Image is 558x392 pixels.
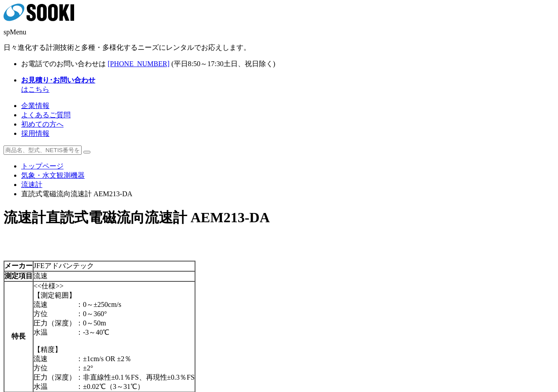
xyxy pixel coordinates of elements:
[33,261,195,271] td: JFEアドバンテック
[188,60,200,67] span: 8:50
[21,102,49,109] a: 企業情報
[171,60,275,67] span: (平日 ～ 土日、祝日除く)
[4,28,26,36] span: spMenu
[21,76,95,93] span: はこちら
[4,43,554,52] p: 日々進化する計測技術と多種・多様化するニーズにレンタルでお応えします。
[4,281,33,392] th: 特長
[4,146,82,155] input: 商品名、型式、NETIS番号を入力してください
[108,60,169,67] a: [PHONE_NUMBER]
[21,130,49,137] a: 採用情報
[21,190,554,199] li: 直読式電磁流向流速計 AEM213-DA
[21,76,95,84] strong: お見積り･お問い合わせ
[21,120,64,128] a: 初めての方へ
[33,271,195,281] td: 流速
[21,172,85,179] a: 気象・水文観測機器
[46,209,270,225] span: 直読式電磁流向流速計 AEM213-DA
[4,209,46,225] span: 流速計
[33,281,195,392] td: <<仕様>> 【測定範囲】 流速 ：0～±250cm/s 方位 ：0～360° 圧力（深度）：0～50m 水温 ：-3～40℃ 【精度】 流速 ：±1cm/s OR ±2％ 方位 ：±2° 圧力...
[207,60,223,67] span: 17:30
[4,271,33,281] th: 測定項目
[21,76,95,93] a: お見積り･お問い合わせはこちら
[21,162,64,170] a: トップページ
[21,111,71,119] a: よくあるご質問
[4,261,33,271] th: メーカー
[21,181,42,188] a: 流速計
[21,60,106,67] span: お電話でのお問い合わせは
